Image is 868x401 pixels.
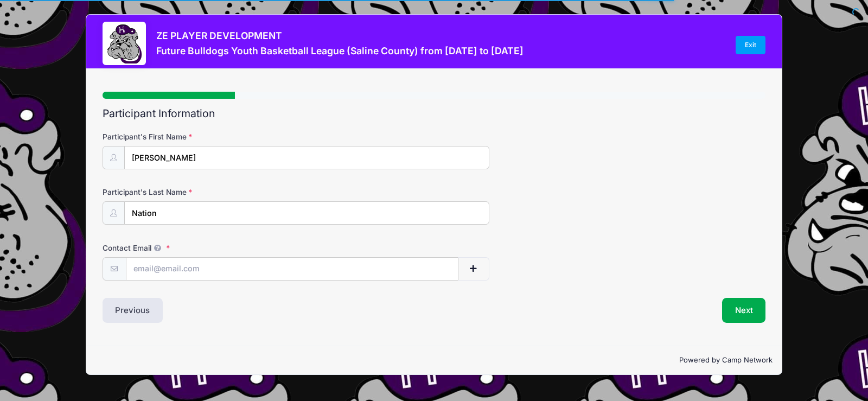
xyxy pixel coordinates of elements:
span: We will send confirmations, payment reminders, and custom email messages to each address listed. ... [151,244,164,252]
label: Participant's Last Name [103,187,324,198]
h2: Participant Information [103,107,766,120]
button: Next [722,298,766,323]
h3: Future Bulldogs Youth Basketball League (Saline County) from [DATE] to [DATE] [156,45,524,56]
h3: ZE PLAYER DEVELOPMENT [156,30,524,41]
label: Participant's First Name [103,131,324,142]
a: Exit [736,36,766,54]
label: Contact Email [103,243,324,253]
p: Powered by Camp Network [95,355,773,366]
input: Participant's First Name [124,146,489,169]
input: email@email.com [126,257,458,281]
button: Previous [103,298,163,323]
input: Participant's Last Name [124,201,489,225]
